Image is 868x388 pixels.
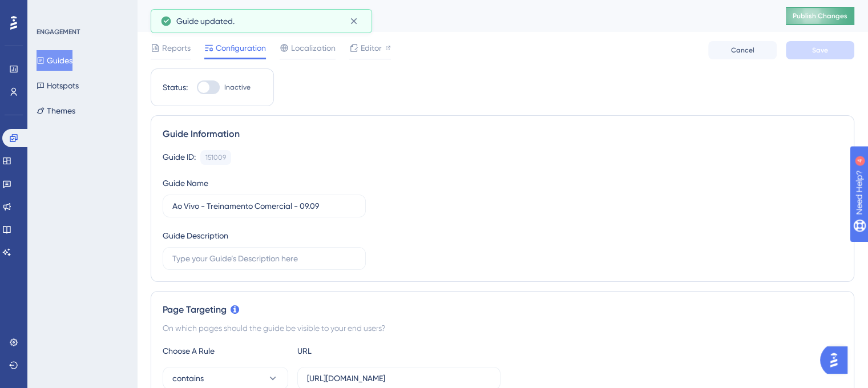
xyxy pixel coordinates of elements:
span: Need Help? [27,3,71,17]
span: contains [172,371,204,385]
div: 151009 [205,153,226,162]
div: Guide Name [163,176,208,190]
span: Guide updated. [176,14,235,28]
input: Type your Guide’s Name here [172,200,356,212]
div: Page Targeting [163,303,842,317]
input: yourwebsite.com/path [307,372,491,385]
div: Ao Vivo - Treinamento Comercial - 09.09 [151,8,757,24]
iframe: UserGuiding AI Assistant Launcher [820,343,854,377]
div: Choose A Rule [163,344,288,358]
div: Guide Description [163,229,228,242]
span: Publish Changes [793,11,847,21]
div: URL [297,344,423,358]
button: Guides [37,50,72,71]
div: ENGAGEMENT [37,27,80,37]
span: Inactive [224,83,251,92]
button: Cancel [708,41,777,59]
span: Editor [361,41,382,55]
span: Reports [162,41,191,55]
button: Hotspots [37,75,79,96]
div: 4 [79,6,83,15]
button: Themes [37,100,75,121]
span: Configuration [216,41,266,55]
div: Status: [163,80,188,94]
input: Type your Guide’s Description here [172,252,356,265]
div: Guide ID: [163,150,196,165]
button: Save [786,41,854,59]
button: Publish Changes [786,7,854,25]
div: Guide Information [163,127,842,141]
div: On which pages should the guide be visible to your end users? [163,321,842,335]
span: Save [812,46,828,55]
span: Cancel [731,46,754,55]
span: Localization [291,41,336,55]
